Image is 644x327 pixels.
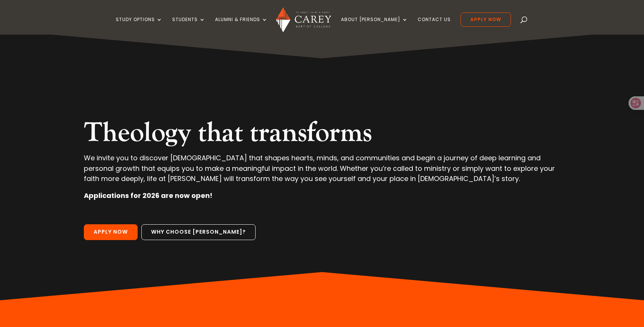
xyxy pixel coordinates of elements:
[84,153,560,190] p: We invite you to discover [DEMOGRAPHIC_DATA] that shapes hearts, minds, and communities and begin...
[461,12,511,27] a: Apply Now
[84,117,560,153] h2: Theology that transforms
[84,224,138,240] a: Apply Now
[141,224,256,240] a: Why choose [PERSON_NAME]?
[172,17,205,35] a: Students
[116,17,162,35] a: Study Options
[276,7,331,32] img: Carey Baptist College
[215,17,268,35] a: Alumni & Friends
[418,17,451,35] a: Contact Us
[84,191,212,200] strong: Applications for 2026 are now open!
[341,17,408,35] a: About [PERSON_NAME]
